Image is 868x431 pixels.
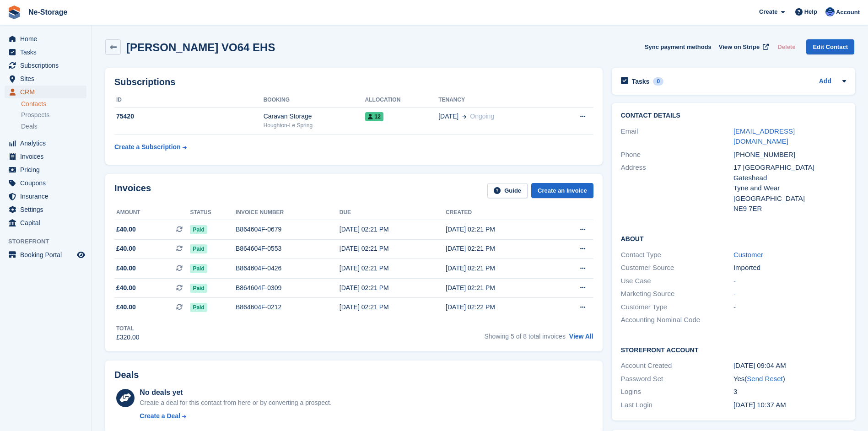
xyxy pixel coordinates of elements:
div: Yes [733,374,846,384]
div: Marketing Source [621,289,733,299]
span: Sites [20,72,75,85]
span: Paid [190,264,207,273]
div: Last Login [621,400,733,410]
a: View All [569,333,593,340]
div: [DATE] 02:21 PM [446,244,552,253]
div: Email [621,126,733,147]
span: Home [20,32,75,45]
button: Sync payment methods [645,39,712,54]
a: Create a Subscription [114,139,187,156]
div: B864604F-0426 [236,264,340,273]
h2: Contact Details [621,112,846,119]
h2: Invoices [114,183,151,198]
a: menu [5,163,86,176]
span: Create [759,7,777,16]
a: menu [5,203,86,216]
span: £40.00 [116,225,136,234]
span: CRM [20,86,75,98]
span: Insurance [20,190,75,203]
div: [GEOGRAPHIC_DATA] [733,194,846,204]
span: Invoices [20,150,75,163]
div: Use Case [621,276,733,286]
a: menu [5,86,86,98]
div: - [733,276,846,286]
h2: [PERSON_NAME] VO64 EHS [126,41,275,54]
th: Amount [114,205,190,220]
div: Account Created [621,361,733,371]
a: menu [5,46,86,59]
div: NE9 7ER [733,204,846,214]
a: Ne-Storage [25,5,71,20]
a: Guide [487,183,528,198]
span: Subscriptions [20,59,75,72]
a: Add [819,76,831,87]
th: Due [340,205,446,220]
div: - [733,289,846,299]
span: Paid [190,284,207,293]
div: Tyne and Wear [733,183,846,194]
a: Create a Deal [140,411,331,421]
div: Address [621,162,733,214]
span: Deals [21,122,38,131]
div: 17 [GEOGRAPHIC_DATA] [733,162,846,173]
div: Customer Source [621,263,733,273]
div: Imported [733,263,846,273]
a: menu [5,216,86,229]
img: stora-icon-8386f47178a22dfd0bd8f6a31ec36ba5ce8667c1dd55bd0f319d3a0aa187defe.svg [7,5,21,19]
span: Tasks [20,46,75,59]
span: Capital [20,216,75,229]
div: £320.00 [116,333,140,342]
a: menu [5,59,86,72]
th: ID [114,93,264,108]
span: £40.00 [116,283,136,293]
h2: Storefront Account [621,345,846,354]
div: [DATE] 02:21 PM [446,264,552,273]
a: View on Stripe [715,39,771,54]
th: Allocation [365,93,439,108]
a: Edit Contact [806,39,854,54]
a: Create an Invoice [531,183,593,198]
span: Analytics [20,137,75,150]
div: Create a Subscription [114,142,181,152]
span: ( ) [744,375,785,383]
span: Help [804,7,817,16]
div: B864604F-0309 [236,283,340,293]
a: [EMAIL_ADDRESS][DOMAIN_NAME] [733,127,795,145]
span: £40.00 [116,264,136,273]
h2: Deals [114,370,139,380]
span: Coupons [20,177,75,189]
span: Settings [20,203,75,216]
h2: Tasks [632,77,650,86]
a: menu [5,150,86,163]
div: [DATE] 02:21 PM [340,264,446,273]
div: Create a deal for this contact from here or by converting a prospect. [140,398,331,408]
div: Customer Type [621,302,733,312]
span: Showing 5 of 8 total invoices [484,333,565,340]
a: menu [5,137,86,150]
a: Send Reset [747,375,782,383]
a: menu [5,32,86,45]
span: Booking Portal [20,248,75,261]
div: - [733,302,846,312]
span: Account [836,8,860,17]
a: menu [5,72,86,85]
span: Prospects [21,111,49,119]
div: Accounting Nominal Code [621,315,733,325]
div: [DATE] 02:21 PM [340,244,446,253]
h2: About [621,234,846,243]
span: Paid [190,303,207,312]
div: No deals yet [140,387,331,398]
a: menu [5,248,86,261]
div: [DATE] 02:21 PM [446,225,552,234]
th: Invoice number [236,205,340,220]
div: Gateshead [733,173,846,183]
div: 75420 [114,112,264,121]
div: [DATE] 02:21 PM [340,302,446,312]
div: B864604F-0679 [236,225,340,234]
div: Create a Deal [140,411,180,421]
div: Logins [621,387,733,397]
span: View on Stripe [719,43,760,52]
a: Prospects [21,110,86,120]
span: [DATE] [438,112,458,121]
span: Storefront [8,237,91,246]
